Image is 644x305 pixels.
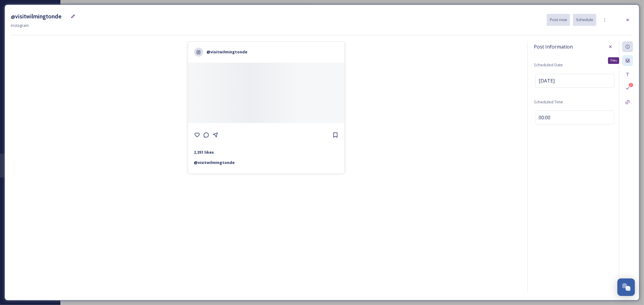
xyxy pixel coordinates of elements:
[194,149,214,155] strong: 2,351 likes
[11,12,62,21] h3: @visitwilmingtonde
[534,99,563,105] span: Scheduled Time
[573,14,596,26] button: Schedule
[534,43,573,50] span: Post Information
[539,77,555,84] span: [DATE]
[534,62,563,68] span: Scheduled Date
[617,278,635,296] button: Open Chat
[547,14,570,26] button: Post now
[539,114,550,121] span: 00:00
[608,57,619,64] div: Files
[629,83,633,87] div: 2
[207,49,248,55] strong: @visitwilmingtonde
[11,23,29,28] span: Instagram
[194,160,235,165] strong: @ visitwilmingtonde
